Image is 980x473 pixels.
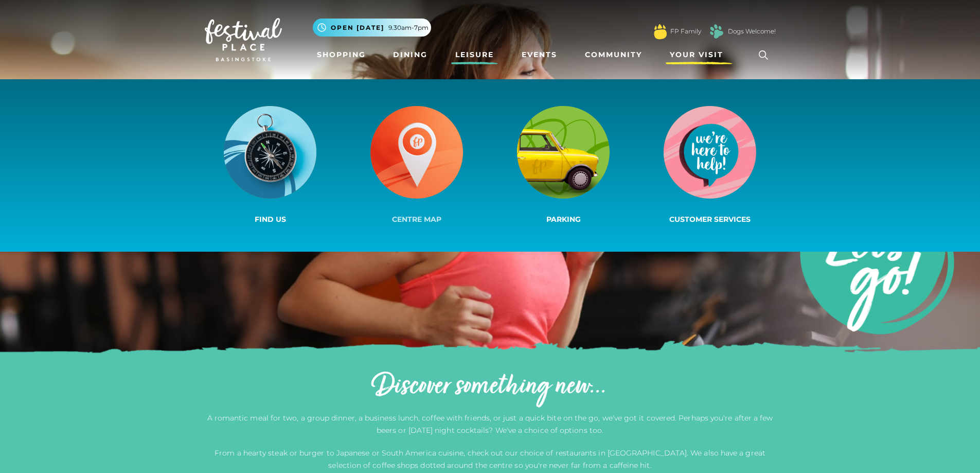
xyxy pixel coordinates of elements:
button: Open [DATE] 9.30am-7pm [313,19,431,37]
a: Events [518,45,561,64]
p: A romantic meal for two, a group dinner, a business lunch, coffee with friends, or just a quick b... [205,412,776,436]
span: Customer Services [669,215,751,224]
img: Festival Place Logo [205,18,282,61]
span: Your Visit [670,49,723,60]
a: Customer Services [637,104,783,227]
span: Find us [255,215,286,224]
span: Centre Map [392,215,441,224]
span: 9.30am-7pm [388,23,429,32]
a: Your Visit [666,45,733,64]
a: Parking [490,104,637,227]
a: Leisure [451,45,498,64]
a: Dining [389,45,432,64]
span: Open [DATE] [331,23,384,32]
h2: Discover something new... [205,371,776,404]
a: Find us [197,104,344,227]
a: Community [581,45,646,64]
a: Dogs Welcome! [728,27,776,36]
a: Shopping [313,45,370,64]
a: FP Family [670,27,701,36]
a: Centre Map [344,104,490,227]
p: From a hearty steak or burger to Japanese or South America cuisine, check out our choice of resta... [205,447,776,471]
span: Parking [546,215,581,224]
